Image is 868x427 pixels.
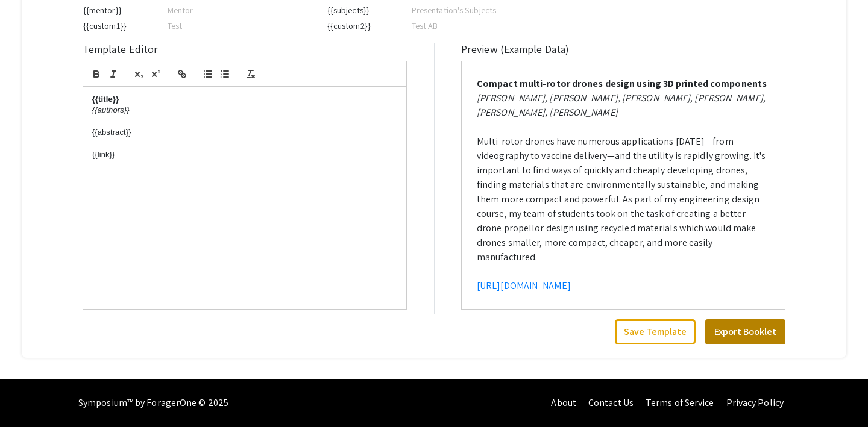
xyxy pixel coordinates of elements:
[92,105,130,114] em: {{authors}}
[167,2,321,18] td: Mentor
[477,77,767,90] strong: Compact multi-rotor drones design using 3D printed components
[83,18,167,34] td: {{custom1}}
[551,396,576,409] a: About
[92,95,119,104] strong: {{title}}
[411,18,565,34] td: Test AB
[477,92,766,119] em: [PERSON_NAME], [PERSON_NAME], [PERSON_NAME], [PERSON_NAME], [PERSON_NAME], [PERSON_NAME]
[477,134,770,264] p: Multi-rotor drones have numerous applications [DATE]—from videography to vaccine delivery—and the...
[327,2,411,18] td: {{subjects}}
[705,319,785,344] button: Export Booklet
[726,396,784,409] a: Privacy Policy
[9,373,51,418] iframe: Chat
[411,2,565,18] td: Presentation's Subjects
[83,2,167,18] td: {{mentor}}
[78,379,228,427] div: Symposium™ by ForagerOne © 2025
[461,43,785,56] h2: Preview (Example Data)
[327,18,411,34] td: {{custom2}}
[646,396,714,409] a: Terms of Service
[92,127,397,138] p: {{abstract}}
[477,279,571,292] a: [URL][DOMAIN_NAME]
[588,396,634,409] a: Contact Us
[167,18,321,34] td: Test
[83,43,407,56] h2: Template Editor
[615,319,696,344] button: Save Template
[92,149,397,160] p: {{link}}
